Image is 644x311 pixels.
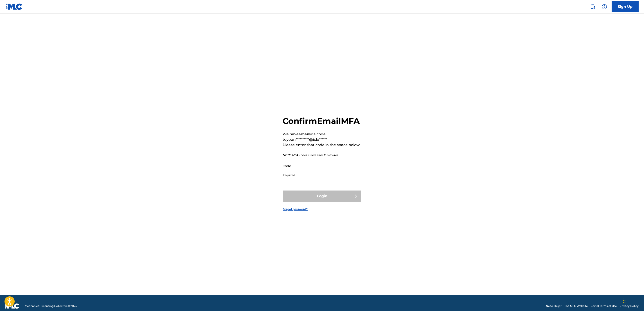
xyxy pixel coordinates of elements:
[621,289,644,311] iframe: Chat Widget
[283,153,361,157] p: NOTE: MFA codes expire after 15 minutes
[5,3,23,10] img: MLC Logo
[283,116,361,126] h2: Confirm Email MFA
[619,304,639,308] a: Privacy Policy
[546,304,562,308] a: Need Help?
[590,304,617,308] a: Portal Terms of Use
[623,294,626,307] div: Drag
[602,4,607,9] img: help
[590,4,595,9] img: search
[283,207,308,211] a: Forgot password?
[283,142,361,148] p: Please enter that code in the space below
[564,304,588,308] a: The MLC Website
[588,2,597,11] a: Public Search
[600,2,609,11] div: Help
[25,304,77,308] span: Mechanical Licensing Collective © 2025
[283,173,359,177] p: Required
[5,303,19,309] img: logo
[612,1,639,12] a: Sign Up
